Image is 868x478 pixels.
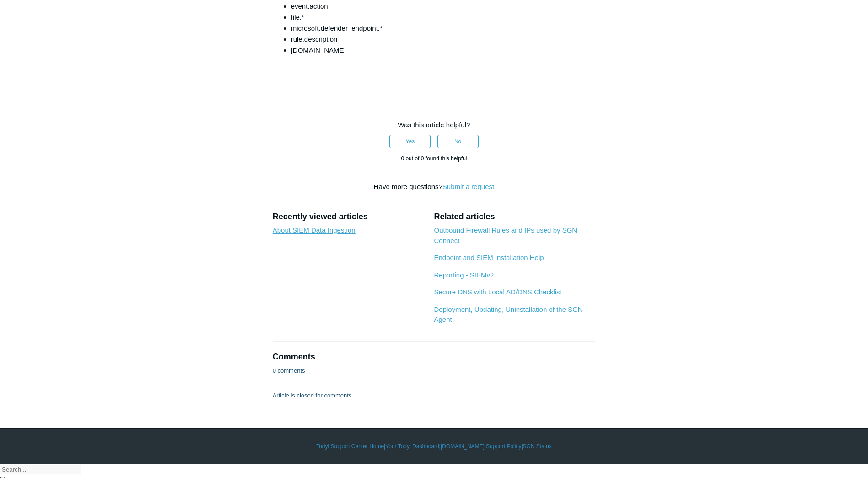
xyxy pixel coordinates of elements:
[434,288,561,296] a: Secure DNS with Local AD/DNS Checklist
[442,183,494,190] a: Submit a request
[273,351,596,363] h2: Comments
[434,211,595,223] h2: Related articles
[273,391,353,400] p: Article is closed for comments.
[273,366,305,375] p: 0 comments
[385,442,439,451] a: Your Todyl Dashboard
[291,45,596,56] li: [DOMAIN_NAME]
[434,226,577,244] a: Outbound Firewall Rules and IPs used by SGN Connect
[434,305,582,324] a: Deployment, Updating, Uninstallation of the SGN Agent
[437,135,479,148] button: This article was not helpful
[169,442,700,451] div: | | | |
[523,442,552,451] a: SGN Status
[291,1,596,12] li: event.action
[398,121,470,129] span: Was this article helpful?
[389,135,431,148] button: This article was helpful
[434,271,494,279] a: Reporting - SIEMv2
[273,182,596,192] div: Have more questions?
[291,12,596,23] li: file.*
[273,226,356,234] a: About SIEM Data Ingestion
[486,442,521,451] a: Support Policy
[316,442,384,451] a: Todyl Support Center Home
[273,211,425,223] h2: Recently viewed articles
[441,442,485,451] a: [DOMAIN_NAME]
[401,155,467,162] span: 0 out of 0 found this helpful
[291,34,596,45] li: rule.description
[291,23,596,34] li: microsoft.defender_endpoint.*
[434,254,544,261] a: Endpoint and SIEM Installation Help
